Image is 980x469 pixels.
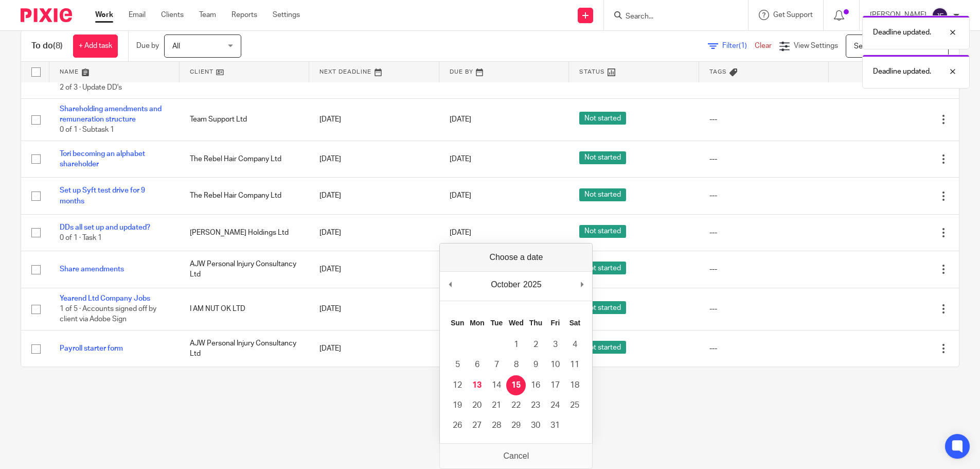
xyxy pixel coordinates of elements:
p: Deadline updated. [873,66,931,77]
abbr: Tuesday [491,319,503,327]
td: [DATE] [309,141,439,177]
div: 2025 [522,277,543,292]
button: 29 [506,415,526,436]
td: [DATE] [309,214,439,251]
button: 19 [448,395,467,415]
td: The Rebel Hair Company Ltd [180,178,310,214]
button: 4 [565,335,584,355]
td: The Rebel Hair Company Ltd [180,141,310,177]
a: Payroll starter form [60,345,123,352]
span: Not started [579,112,626,125]
div: --- [709,228,819,238]
td: [DATE] [309,251,439,288]
div: --- [709,190,819,201]
abbr: Sunday [451,319,464,327]
span: Not started [579,151,626,164]
span: Not started [579,225,626,238]
button: 5 [448,355,467,375]
button: 25 [565,395,584,415]
button: 7 [487,355,506,375]
span: 0 of 1 · Subtask 1 [60,127,114,134]
a: DDs all set up and updated? [60,224,150,231]
a: Shareholding amendments and remuneration structure [60,106,162,123]
span: [DATE] [450,192,471,199]
h1: To do [31,41,63,51]
div: October [489,277,522,292]
button: 13 [467,375,487,395]
a: Reports [231,10,257,20]
span: (8) [53,42,63,50]
a: Share amendments [60,266,124,273]
button: 10 [545,355,565,375]
button: 6 [467,355,487,375]
button: Previous Month [445,277,455,292]
span: 2 of 3 · Update DD's [60,84,122,91]
button: 18 [565,375,584,395]
button: Next Month [577,277,587,292]
span: 0 of 1 · Task 1 [60,234,102,241]
button: 2 [526,335,545,355]
span: Not started [579,341,626,354]
button: 24 [545,395,565,415]
a: Settings [273,10,300,20]
button: 3 [545,335,565,355]
button: 28 [487,415,506,436]
p: Deadline updated. [873,27,931,38]
span: [DATE] [450,229,471,236]
span: [DATE] [450,155,471,163]
abbr: Wednesday [509,319,524,327]
div: --- [709,264,819,274]
div: --- [709,304,819,314]
abbr: Friday [551,319,560,327]
button: 26 [448,415,467,436]
span: Not started [579,262,626,274]
span: Not started [579,188,626,201]
a: Tori becoming an alphabet shareholder [60,150,145,168]
div: --- [709,154,819,164]
a: Work [95,10,113,20]
a: Email [129,10,146,20]
button: 16 [526,375,545,395]
span: 1 of 5 · Accounts signed off by client via Adobe Sign [60,305,156,323]
a: Set up Syft test drive for 9 months [60,187,145,204]
td: [DATE] [309,178,439,214]
div: --- [709,343,819,354]
abbr: Saturday [569,319,581,327]
abbr: Monday [470,319,484,327]
button: 21 [487,395,506,415]
button: 14 [487,375,506,395]
td: AJW Personal Injury Consultancy Ltd [180,251,310,288]
button: 20 [467,395,487,415]
span: [DATE] [450,116,471,123]
button: 12 [448,375,467,395]
button: 11 [565,355,584,375]
div: --- [709,114,819,125]
span: All [172,43,180,50]
td: [DATE] [309,98,439,141]
td: AJW Personal Injury Consultancy Ltd [180,331,310,367]
button: 30 [526,415,545,436]
td: Team Support Ltd [180,98,310,141]
a: + Add task [73,34,118,58]
button: 17 [545,375,565,395]
img: Pixie [21,8,72,22]
button: 23 [526,395,545,415]
button: 27 [467,415,487,436]
button: 22 [506,395,526,415]
a: Yearend Ltd Company Jobs [60,295,150,302]
td: [DATE] [309,331,439,367]
abbr: Thursday [529,319,542,327]
td: [DATE] [309,288,439,330]
td: I AM NUT OK LTD [180,288,310,330]
button: 15 [506,375,526,395]
span: Not started [579,301,626,314]
button: 1 [506,335,526,355]
a: Clients [161,10,184,20]
button: 8 [506,355,526,375]
td: [PERSON_NAME] Holdings Ltd [180,214,310,251]
p: Due by [136,41,159,51]
button: 31 [545,415,565,436]
button: 9 [526,355,545,375]
img: svg%3E [932,7,948,24]
a: Team [199,10,216,20]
